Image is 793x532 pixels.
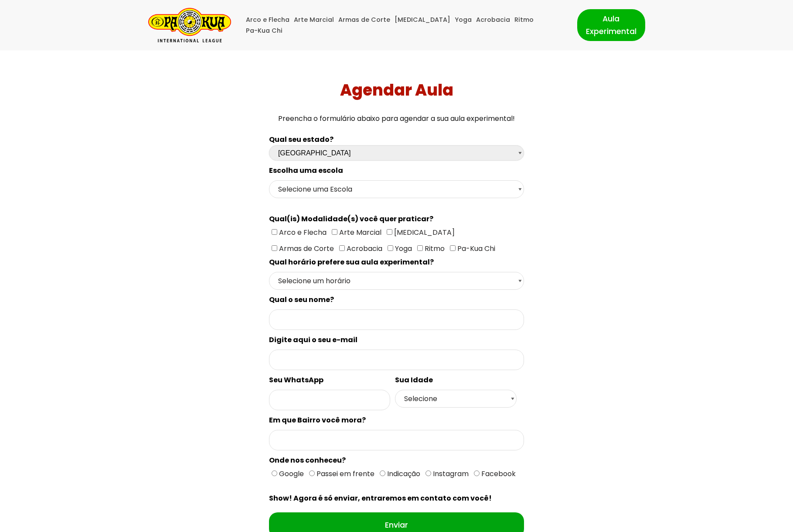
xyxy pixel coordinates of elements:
[269,134,334,144] b: Qual seu estado?
[315,469,374,479] span: Passei em frente
[339,245,345,251] input: Acrobacia
[3,113,790,124] p: Preencha o formulário abaixo para agendar a sua aula experimental!
[277,469,304,479] span: Google
[345,244,382,254] span: Acrobacia
[480,469,516,479] span: Facebook
[272,470,277,476] input: Google
[387,229,392,235] input: [MEDICAL_DATA]
[392,227,455,237] span: [MEDICAL_DATA]
[269,415,366,425] spam: Em que Bairro você mora?
[380,470,385,476] input: Indicação
[277,227,327,237] span: Arco e Flecha
[269,214,433,224] spam: Qual(is) Modalidade(s) você quer praticar?
[425,470,431,476] input: Instagram
[269,295,334,305] spam: Qual o seu nome?
[246,25,282,36] a: Pa-Kua Chi
[338,14,390,25] a: Armas de Corte
[423,244,445,254] span: Ritmo
[431,469,469,479] span: Instagram
[269,165,343,175] spam: Escolha uma escola
[395,14,450,25] a: [MEDICAL_DATA]
[388,245,393,251] input: Yoga
[577,9,645,41] a: Aula Experimental
[269,335,357,345] spam: Digite aqui o seu e-mail
[417,245,423,251] input: Ritmo
[450,245,456,251] input: Pa-Kua Chi
[474,470,480,476] input: Facebook
[385,469,420,479] span: Indicação
[246,14,289,25] a: Arco e Flecha
[269,455,346,465] spam: Onde nos conheceu?
[3,81,790,100] h1: Agendar Aula
[309,470,315,476] input: Passei em frente
[244,14,564,36] div: Menu primário
[272,229,277,235] input: Arco e Flecha
[476,14,510,25] a: Acrobacia
[277,244,334,254] span: Armas de Corte
[332,229,337,235] input: Arte Marcial
[514,14,534,25] a: Ritmo
[272,245,277,251] input: Armas de Corte
[269,375,323,385] spam: Seu WhatsApp
[337,227,381,237] span: Arte Marcial
[395,375,433,385] spam: Sua Idade
[269,257,434,267] spam: Qual horário prefere sua aula experimental?
[294,14,334,25] a: Arte Marcial
[269,493,492,503] spam: Show! Agora é só enviar, entraremos em contato com você!
[393,244,412,254] span: Yoga
[148,8,231,42] a: Pa-Kua Brasil Uma Escola de conhecimentos orientais para toda a família. Foco, habilidade concent...
[455,14,472,25] a: Yoga
[456,244,495,254] span: Pa-Kua Chi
